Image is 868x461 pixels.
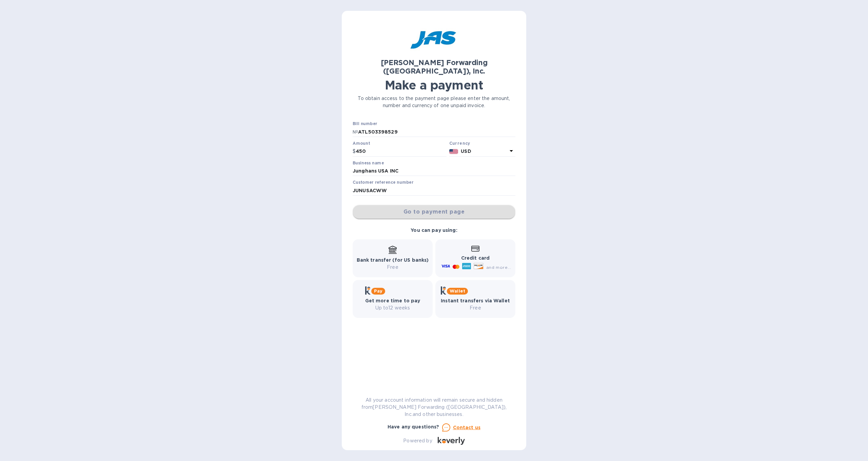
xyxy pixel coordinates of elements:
b: Have any questions? [388,424,439,429]
input: Enter bill number [358,127,515,137]
b: Get more time to pay [365,298,420,303]
p: $ [353,148,356,155]
b: Instant transfers via Wallet [441,298,510,303]
input: Enter business name [353,166,515,176]
b: Credit card [461,255,490,261]
p: All your account information will remain secure and hidden from [PERSON_NAME] Forwarding ([GEOGRA... [353,397,515,418]
img: USD [449,149,458,154]
input: 0.00 [356,146,447,157]
p: Free [357,264,429,271]
p: Free [441,304,510,312]
b: Pay [374,288,382,294]
p: To obtain access to the payment page please enter the amount, number and currency of one unpaid i... [353,95,515,109]
h1: Make a payment [353,78,515,92]
b: USD [461,148,471,154]
label: Customer reference number [353,181,413,185]
p: Up to 12 weeks [365,304,420,312]
b: You can pay using: [411,227,457,233]
label: Amount [353,141,370,145]
p: № [353,128,358,136]
span: and more... [486,265,511,270]
p: Powered by [403,437,432,444]
b: Currency [449,141,470,146]
input: Enter customer reference number [353,185,515,196]
label: Business name [353,161,384,165]
b: Wallet [450,288,465,294]
label: Bill number [353,122,377,126]
u: Contact us [453,425,481,430]
b: [PERSON_NAME] Forwarding ([GEOGRAPHIC_DATA]), Inc. [381,58,488,75]
b: Bank transfer (for US banks) [357,257,429,263]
